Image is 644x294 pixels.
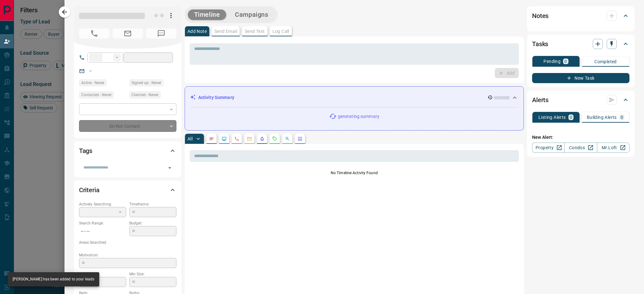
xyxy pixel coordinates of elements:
p: 0 [570,115,572,119]
span: Active - Never [81,80,104,86]
div: Alerts [532,92,629,107]
span: No Number [79,28,109,39]
p: generating summary [338,113,379,120]
svg: Emails [247,136,252,141]
svg: Requests [272,136,277,141]
svg: Notes [209,136,214,141]
p: Home Type: [79,271,126,277]
h2: Alerts [532,95,549,105]
a: Mr.Loft [597,143,629,153]
h2: Tags [79,146,92,156]
svg: Agent Actions [297,136,303,141]
div: Activity Summary [190,92,518,103]
div: Notes [532,8,629,23]
p: All [187,137,193,141]
p: Min Size: [129,271,176,277]
p: New Alert: [532,134,629,141]
p: Add Note [187,29,207,34]
svg: Opportunities [285,136,290,141]
p: Pending [543,59,561,64]
p: 0 [621,115,623,119]
h2: Criteria [79,185,100,195]
p: Listing Alerts [538,115,566,119]
p: Areas Searched: [79,240,176,245]
button: Timeline [188,9,226,20]
svg: Listing Alerts [260,136,265,141]
p: Budget: [129,220,176,226]
p: Search Range: [79,220,126,226]
svg: Calls [234,136,239,141]
span: No Email [113,28,143,39]
span: Claimed - Never [132,92,158,98]
button: Campaigns [229,9,274,20]
svg: Lead Browsing Activity [222,136,227,141]
p: Actively Searching: [79,201,126,207]
span: No Number [146,28,176,39]
p: Activity Summary [198,94,234,101]
button: Open [165,163,174,172]
p: No Timeline Activity Found [190,170,519,176]
div: Tasks [532,36,629,52]
p: Building Alerts [587,115,617,119]
div: [PERSON_NAME] has been added to your leads [13,274,94,285]
span: Contacted - Never [81,92,112,98]
div: Criteria [79,182,176,198]
div: Tags [79,143,176,158]
p: 0 [564,59,567,64]
p: -- - -- [79,226,126,236]
p: Timeframe: [129,201,176,207]
button: New Task [532,73,629,83]
a: Condos [564,143,597,153]
p: Completed [594,59,617,64]
a: Property [532,143,565,153]
h2: Tasks [532,39,548,49]
a: -- [89,68,92,73]
span: Signed up - Never [132,80,161,86]
h2: Notes [532,11,549,21]
div: Do Not Contact [79,120,176,132]
p: Motivation: [79,252,176,258]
